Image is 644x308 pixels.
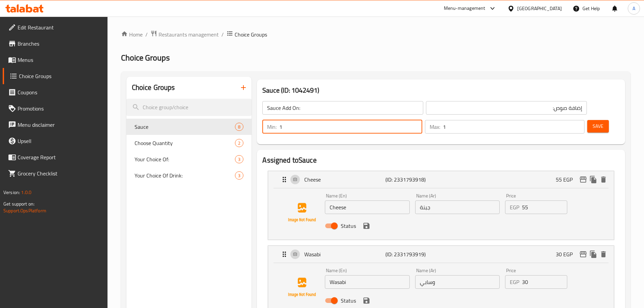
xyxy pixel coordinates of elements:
[18,153,102,161] span: Coverage Report
[126,151,252,167] div: Your Choice Of:3
[18,121,102,129] span: Menu disclaimer
[235,124,243,130] span: 8
[18,56,102,64] span: Menus
[588,249,598,259] button: duplicate
[341,222,356,230] span: Status
[556,250,578,258] p: 30 EGP
[510,278,519,286] p: EGP
[598,174,609,185] button: delete
[3,199,34,208] span: Get support on:
[221,30,224,39] li: /
[235,30,267,39] span: Choice Groups
[135,139,235,147] span: Choose Quantity
[3,52,108,68] a: Menus
[385,175,439,184] p: (ID: 2331793918)
[235,139,243,147] div: Choices
[325,200,409,214] input: Enter name En
[268,246,614,263] div: Expand
[18,137,102,145] span: Upsell
[415,200,500,214] input: Enter name Ar
[3,165,108,182] a: Grocery Checklist
[341,297,356,305] span: Status
[593,122,603,131] span: Save
[121,30,143,39] a: Home
[121,50,170,65] span: Choice Groups
[18,40,102,48] span: Branches
[126,99,252,116] input: search
[578,174,588,185] button: edit
[578,249,588,259] button: edit
[522,275,567,289] input: Please enter price
[587,120,609,133] button: Save
[126,135,252,151] div: Choose Quantity2
[556,175,578,184] p: 55 EGP
[3,206,46,215] a: Support.OpsPlatform
[267,123,277,131] p: Min:
[126,167,252,184] div: Your Choice Of Drink:3
[235,140,243,146] span: 2
[145,30,148,39] li: /
[280,191,324,234] img: Cheese
[18,23,102,31] span: Edit Restaurant
[3,19,108,35] a: Edit Restaurant
[598,249,609,259] button: delete
[235,156,243,163] span: 3
[3,133,108,149] a: Upsell
[361,221,372,231] button: save
[3,117,108,133] a: Menu disclaimer
[235,172,243,179] span: 3
[415,275,500,289] input: Enter name Ar
[510,203,519,211] p: EGP
[385,250,439,258] p: (ID: 2331793919)
[3,100,108,117] a: Promotions
[633,5,635,12] span: A
[304,175,385,184] p: Cheese
[235,123,243,131] div: Choices
[235,171,243,180] div: Choices
[135,123,235,131] span: Sauce
[262,168,620,243] li: ExpandCheeseName (En)Name (Ar)PriceEGPStatussave
[18,88,102,96] span: Coupons
[444,4,485,13] div: Menu-management
[361,295,372,306] button: save
[18,169,102,177] span: Grocery Checklist
[135,171,235,180] span: Your Choice Of Drink:
[517,5,562,12] div: [GEOGRAPHIC_DATA]
[262,85,620,96] h3: Sauce (ID: 1042491)
[132,82,175,93] h2: Choice Groups
[325,275,409,289] input: Enter name En
[3,35,108,52] a: Branches
[126,119,252,135] div: Sauce8
[304,250,385,258] p: Wasabi
[588,174,598,185] button: duplicate
[135,155,235,163] span: Your Choice Of:
[235,155,243,163] div: Choices
[121,30,630,39] nav: breadcrumb
[262,155,620,165] h2: Assigned to Sauce
[150,30,219,39] a: Restaurants management
[3,188,20,197] span: Version:
[3,149,108,165] a: Coverage Report
[522,200,567,214] input: Please enter price
[19,72,102,80] span: Choice Groups
[268,171,614,188] div: Expand
[3,68,108,84] a: Choice Groups
[159,30,219,39] span: Restaurants management
[21,188,31,197] span: 1.0.0
[18,104,102,113] span: Promotions
[3,84,108,100] a: Coupons
[430,123,440,131] p: Max:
